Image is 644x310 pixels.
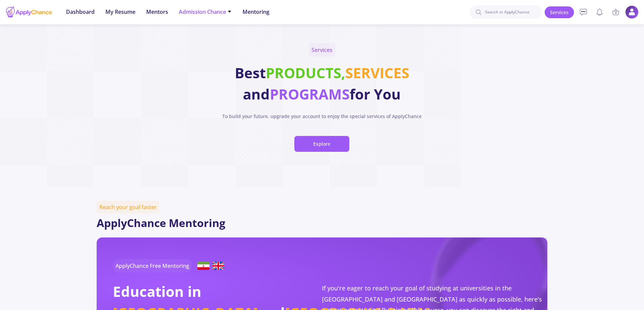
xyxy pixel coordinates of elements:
div: To build your future, upgrade your account to enjoy the special services of ApplyChance [177,113,467,120]
span: PROGRAMS [270,84,350,104]
a: Services [545,6,574,18]
span: My Resume [105,8,135,16]
button: Explore [294,136,349,152]
span: Reach your goal faster [97,201,159,214]
span: PRODUCTS, [266,63,345,82]
input: Search in ApplyChance [470,5,542,19]
span: Mentoring [243,8,269,16]
h2: ApplyChance Mentoring [97,217,547,229]
span: Services [309,43,335,57]
h1: Best and for You [177,62,467,105]
span: ApplyChance Free Mentoring [113,259,192,273]
span: Admission Chance [179,8,232,16]
span: Mentors [146,8,168,16]
span: SERVICES [345,63,409,82]
span: Dashboard [66,8,95,16]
